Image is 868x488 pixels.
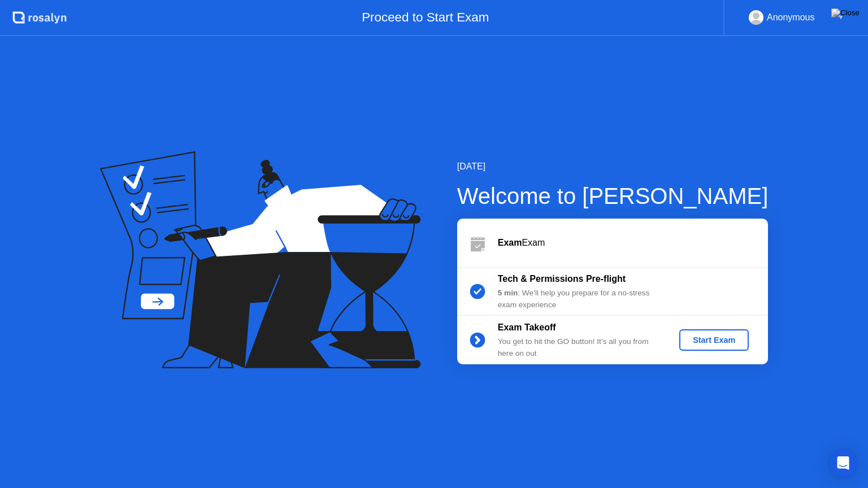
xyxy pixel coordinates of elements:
div: Welcome to [PERSON_NAME] [457,179,769,213]
div: Anonymous [767,10,815,25]
div: You get to hit the GO button! It’s all you from here on out [498,336,661,359]
img: Close [831,8,860,18]
div: [DATE] [457,160,769,173]
b: Exam [498,238,522,247]
b: Tech & Permissions Pre-flight [498,274,626,284]
div: Exam [498,236,768,250]
b: 5 min [498,289,518,297]
div: Open Intercom Messenger [830,450,857,477]
div: Start Exam [684,335,744,345]
button: Start Exam [679,329,749,351]
b: Exam Takeoff [498,323,556,332]
div: : We’ll help you prepare for a no-stress exam experience [498,287,661,311]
